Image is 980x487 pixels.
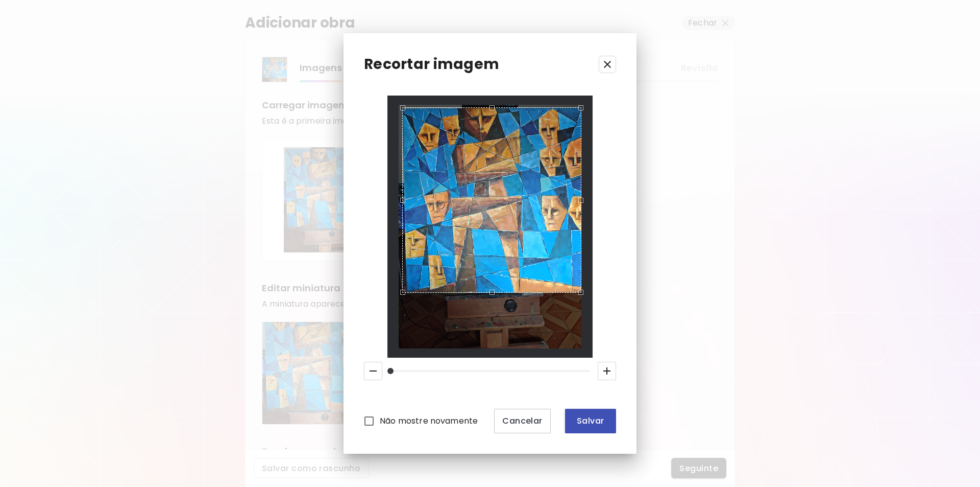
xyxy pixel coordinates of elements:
[494,409,551,433] button: Cancelar
[380,415,478,427] span: Não mostre novamente
[573,415,608,426] span: Salvar
[364,54,499,75] p: Recortar imagem
[502,415,543,426] span: Cancelar
[402,107,581,293] div: Use the arrow keys to move the crop selection area
[399,105,581,349] img: CropImage
[565,409,616,433] button: Salvar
